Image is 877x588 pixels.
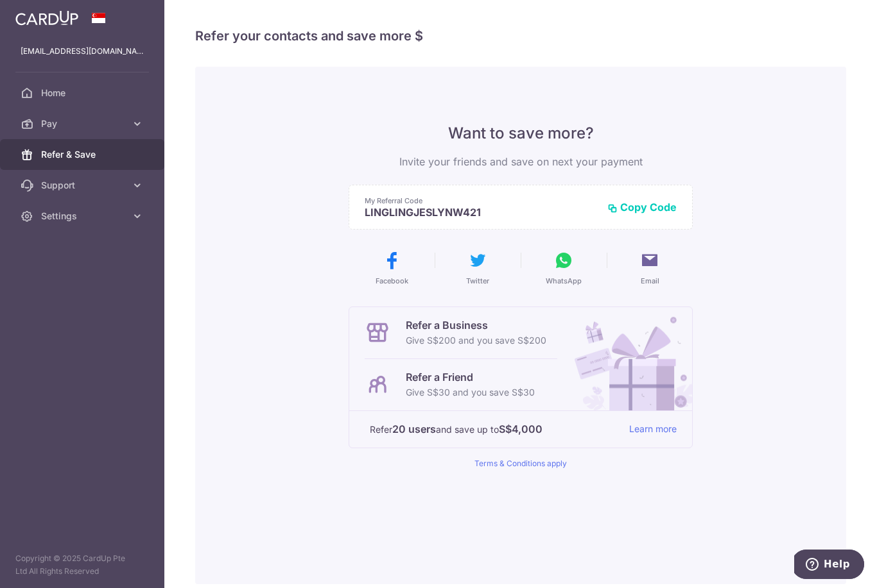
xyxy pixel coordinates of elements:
p: Refer a Friend [406,369,535,385]
button: Facebook [354,250,430,286]
span: Email [641,276,659,286]
p: My Referral Code [365,196,597,206]
p: Invite your friends and save on next your payment [349,154,693,169]
span: Support [41,179,126,192]
span: Facebook [376,276,408,286]
span: Help [30,9,56,21]
span: WhatsApp [546,276,582,286]
span: Twitter [466,276,489,286]
p: Refer and save up to [370,421,619,437]
a: Terms & Conditions apply [474,458,567,468]
span: Pay [41,117,126,130]
button: WhatsApp [526,250,602,286]
p: Refer a Business [406,317,546,333]
span: Refer & Save [41,148,126,161]
p: Give S$30 and you save S$30 [406,385,535,400]
p: Want to save more? [349,123,693,144]
img: CardUp [15,10,78,26]
button: Copy Code [607,201,677,214]
button: Twitter [440,250,516,286]
p: [EMAIL_ADDRESS][DOMAIN_NAME] [21,45,144,58]
iframe: Opens a widget where you can find more information [794,550,864,582]
img: Refer [562,307,692,410]
span: Home [41,87,126,99]
button: Email [612,250,688,286]
strong: S$4,000 [499,421,543,437]
p: Give S$200 and you save S$200 [406,333,546,348]
strong: 20 users [392,421,436,437]
h4: Refer your contacts and save more $ [195,26,846,46]
span: Settings [41,210,126,223]
a: Learn more [629,421,677,437]
p: LINGLINGJESLYNW421 [365,206,597,219]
